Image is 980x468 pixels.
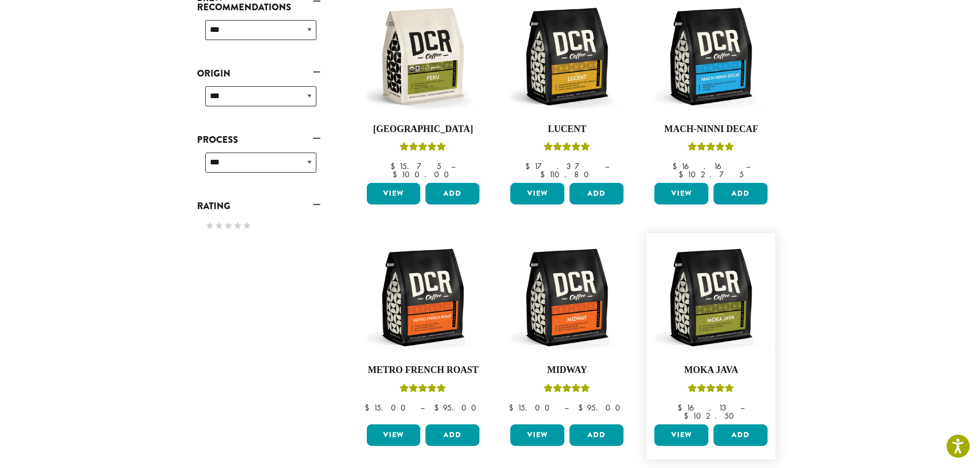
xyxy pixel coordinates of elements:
[400,382,446,398] div: Rated 5.00 out of 5
[508,124,626,135] h4: Lucent
[714,424,768,446] button: Add
[569,183,623,204] button: Add
[578,402,587,413] span: $
[544,382,590,398] div: Rated 5.00 out of 5
[197,82,320,119] div: Origin
[197,65,320,82] a: Origin
[367,424,421,446] a: View
[569,424,623,446] button: Add
[390,161,441,172] bdi: 15.75
[525,161,595,172] bdi: 17.37
[508,365,626,376] h4: Midway
[197,131,320,148] a: Process
[197,197,320,215] a: Rating
[205,218,215,233] span: ★
[679,169,744,180] bdi: 102.75
[434,402,443,413] span: $
[525,161,534,172] span: $
[679,169,687,180] span: $
[672,161,681,172] span: $
[233,218,242,233] span: ★
[400,141,446,156] div: Rated 4.83 out of 5
[688,382,734,398] div: Rated 5.00 out of 5
[678,402,686,413] span: $
[654,424,708,446] a: View
[540,169,594,180] bdi: 110.80
[215,218,224,233] span: ★
[364,365,483,376] h4: Metro French Roast
[654,183,708,204] a: View
[684,410,739,421] bdi: 102.50
[510,424,564,446] a: View
[197,215,320,238] div: Rating
[242,218,252,233] span: ★
[364,124,483,135] h4: [GEOGRAPHIC_DATA]
[197,148,320,185] div: Process
[740,402,744,413] span: –
[197,16,320,52] div: Brew Recommendations
[672,161,736,172] bdi: 16.16
[652,238,770,357] img: DCR-12oz-Moka-Java-Stock-scaled.png
[425,183,479,204] button: Add
[578,402,625,413] bdi: 95.00
[678,402,730,413] bdi: 16.13
[434,402,481,413] bdi: 95.00
[510,183,564,204] a: View
[684,410,692,421] span: $
[451,161,455,172] span: –
[367,183,421,204] a: View
[365,402,373,413] span: $
[688,141,734,156] div: Rated 5.00 out of 5
[224,218,233,233] span: ★
[714,183,768,204] button: Add
[364,238,482,357] img: DCR-12oz-Metro-French-Roast-Stock-scaled.png
[509,402,555,413] bdi: 15.00
[652,124,770,135] h4: Mach-Ninni Decaf
[564,402,568,413] span: –
[540,169,549,180] span: $
[508,238,626,357] img: DCR-12oz-Midway-Stock-scaled.png
[746,161,750,172] span: –
[393,169,401,180] span: $
[365,402,411,413] bdi: 15.00
[544,141,590,156] div: Rated 5.00 out of 5
[364,238,483,420] a: Metro French RoastRated 5.00 out of 5
[652,238,770,420] a: Moka JavaRated 5.00 out of 5
[652,365,770,376] h4: Moka Java
[393,169,454,180] bdi: 100.00
[390,161,399,172] span: $
[605,161,609,172] span: –
[508,238,626,420] a: MidwayRated 5.00 out of 5
[425,424,479,446] button: Add
[509,402,518,413] span: $
[420,402,424,413] span: –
